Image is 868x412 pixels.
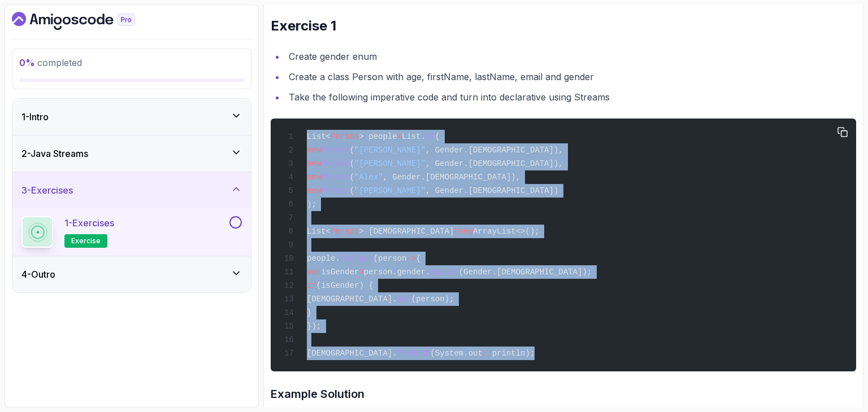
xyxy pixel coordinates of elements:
[307,146,321,155] span: new
[473,227,540,236] span: ArrayList<>();
[359,132,397,141] span: > people
[285,49,856,64] li: Create gender enum
[21,183,73,197] h3: 3 - Exercises
[354,186,426,195] span: "[PERSON_NAME]"
[321,159,349,168] span: Person
[397,349,431,358] span: forEach
[435,132,440,141] span: (
[285,89,856,105] li: Take the following imperative code and turn into declarative using Streams
[307,227,331,236] span: List<
[402,132,426,141] span: List.
[350,159,354,168] span: (
[426,159,563,168] span: , Gender.[DEMOGRAPHIC_DATA]),
[285,69,856,85] li: Create a class Person with age, firstName, lastName, email and gender
[12,12,161,30] a: Dashboard
[71,236,101,246] span: exercise
[307,281,316,290] span: if
[321,146,349,155] span: Person
[307,308,311,317] span: }
[307,200,316,209] span: );
[406,254,416,263] span: ->
[21,110,49,124] h3: 1 - Intro
[364,268,431,277] span: person.gender.
[397,295,411,304] span: add
[459,268,592,277] span: (Gender.[DEMOGRAPHIC_DATA]);
[359,268,363,277] span: =
[354,146,426,155] span: "[PERSON_NAME]"
[416,254,420,263] span: {
[331,132,359,141] span: Person
[307,268,321,277] span: var
[397,132,402,141] span: =
[12,256,251,292] button: 4-Outro
[21,268,55,281] h3: 4 - Outro
[492,349,535,358] span: println);
[271,17,856,35] h2: Exercise 1
[359,227,454,236] span: > [DEMOGRAPHIC_DATA]
[426,146,563,155] span: , Gender.[DEMOGRAPHIC_DATA]),
[307,295,397,304] span: [DEMOGRAPHIC_DATA].
[354,159,426,168] span: "[PERSON_NAME]"
[426,186,558,195] span: , Gender.[DEMOGRAPHIC_DATA])
[350,173,354,182] span: (
[350,186,354,195] span: (
[271,385,856,403] h3: Example Solution
[350,146,354,155] span: (
[331,227,359,236] span: Person
[307,186,321,195] span: new
[321,173,349,182] span: Person
[64,216,114,230] p: 1 - Exercises
[411,295,454,304] span: (person);
[21,147,88,160] h3: 2 - Java Streams
[459,227,473,236] span: new
[374,254,407,263] span: (person
[307,173,321,182] span: new
[12,172,251,208] button: 3-Exercises
[430,268,458,277] span: equals
[430,349,482,358] span: (System.out
[307,322,321,331] span: });
[12,99,251,135] button: 1-Intro
[321,186,349,195] span: Person
[426,132,435,141] span: of
[21,216,242,248] button: 1-Exercisesexercise
[307,159,321,168] span: new
[19,57,35,68] span: 0 %
[12,135,251,172] button: 2-Java Streams
[454,227,458,236] span: =
[340,254,374,263] span: forEach
[307,254,340,263] span: people.
[321,268,359,277] span: isGender
[483,349,492,358] span: ::
[383,173,520,182] span: , Gender.[DEMOGRAPHIC_DATA]),
[316,281,374,290] span: (isGender) {
[354,173,383,182] span: "Alex"
[307,132,331,141] span: List<
[19,57,82,68] span: completed
[307,349,397,358] span: [DEMOGRAPHIC_DATA].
